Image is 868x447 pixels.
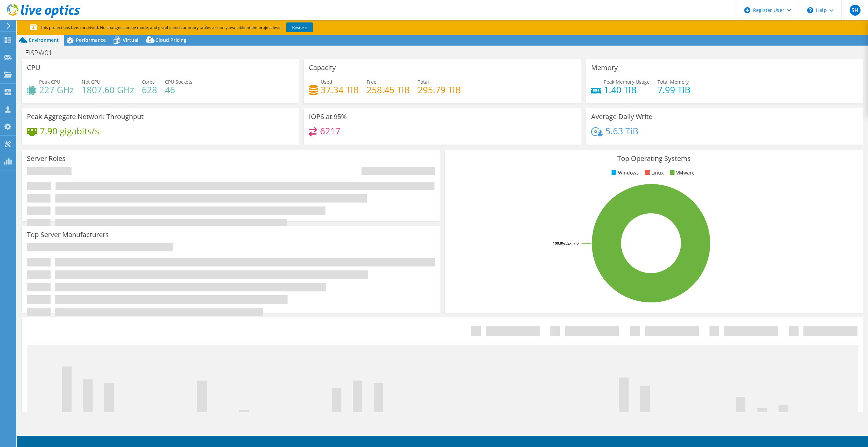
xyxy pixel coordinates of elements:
[553,241,565,246] tspan: 100.0%
[309,64,336,71] h3: Capacity
[367,86,410,94] h4: 258.45 TiB
[40,127,99,135] h4: 7.90 gigabits/s
[142,79,155,85] span: Cores
[76,37,106,43] span: Performance
[22,49,63,56] h1: EISPW01
[321,86,359,94] h4: 37.34 TiB
[418,79,429,85] span: Total
[807,7,813,13] svg: \n
[850,5,861,16] span: SH
[657,86,690,94] h4: 7.99 TiB
[668,169,695,177] li: VMware
[165,86,193,94] h4: 46
[27,155,66,162] h3: Server Roles
[591,64,618,71] h3: Memory
[320,127,340,135] h4: 6217
[604,79,650,85] span: Peak Memory Usage
[29,37,59,43] span: Environment
[39,79,60,85] span: Peak CPU
[367,79,377,85] span: Free
[39,86,74,94] h4: 227 GHz
[605,127,638,135] h4: 5.63 TiB
[286,22,313,32] a: Restore
[450,155,858,162] h3: Top Operating Systems
[27,231,109,238] h3: Top Server Manufacturers
[165,79,193,85] span: CPU Sockets
[643,169,664,177] li: Linux
[657,79,689,85] span: Total Memory
[27,113,144,120] h3: Peak Aggregate Network Throughput
[604,86,650,94] h4: 1.40 TiB
[610,169,639,177] li: Windows
[82,79,100,85] span: Net CPU
[591,113,652,120] h3: Average Daily Write
[321,79,332,85] span: Used
[155,37,186,43] span: Cloud Pricing
[565,241,579,246] tspan: ESXi 7.0
[309,113,347,120] h3: IOPS at 95%
[418,86,461,94] h4: 295.79 TiB
[82,86,134,94] h4: 1807.60 GHz
[30,24,363,31] p: This project has been archived. No changes can be made, and graphs and summary tables are only av...
[123,37,138,43] span: Virtual
[27,64,40,71] h3: CPU
[142,86,157,94] h4: 628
